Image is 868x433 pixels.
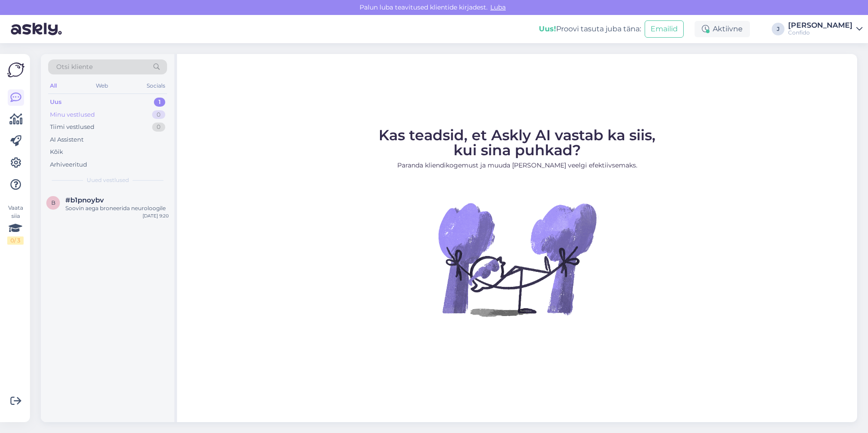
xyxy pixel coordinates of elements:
div: Web [94,80,110,92]
img: No Chat active [435,177,599,341]
div: Proovi tasuta juba täna: [539,24,641,34]
span: Otsi kliente [56,62,93,72]
div: 0 [152,110,165,119]
div: AI Assistent [50,135,84,144]
div: All [48,80,59,92]
div: 0 [152,123,165,132]
div: Confido [788,29,853,36]
div: Aktiivne [695,21,750,37]
span: Luba [488,3,508,11]
div: 1 [154,98,165,107]
p: Paranda kliendikogemust ja muuda [PERSON_NAME] veelgi efektiivsemaks. [379,161,656,170]
span: #b1pnoybv [65,196,104,204]
span: b [51,199,55,206]
div: 0 / 3 [7,236,24,245]
div: Tiimi vestlused [50,123,94,132]
div: Kõik [50,148,63,157]
img: Askly Logo [7,61,25,79]
b: Uus! [539,25,556,33]
a: [PERSON_NAME]Confido [788,22,863,36]
div: Socials [145,80,167,92]
button: Emailid [645,20,684,38]
div: Soovin aega broneerida neuroloogile [65,204,169,212]
div: J [772,23,784,35]
span: Kas teadsid, et Askly AI vastab ka siis, kui sina puhkad? [379,126,656,159]
div: Uus [50,98,62,107]
div: Minu vestlused [50,110,95,119]
div: [PERSON_NAME] [788,22,853,29]
div: Arhiveeritud [50,160,87,169]
span: Uued vestlused [87,176,129,184]
div: [DATE] 9:20 [143,212,169,219]
div: Vaata siia [7,204,24,245]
